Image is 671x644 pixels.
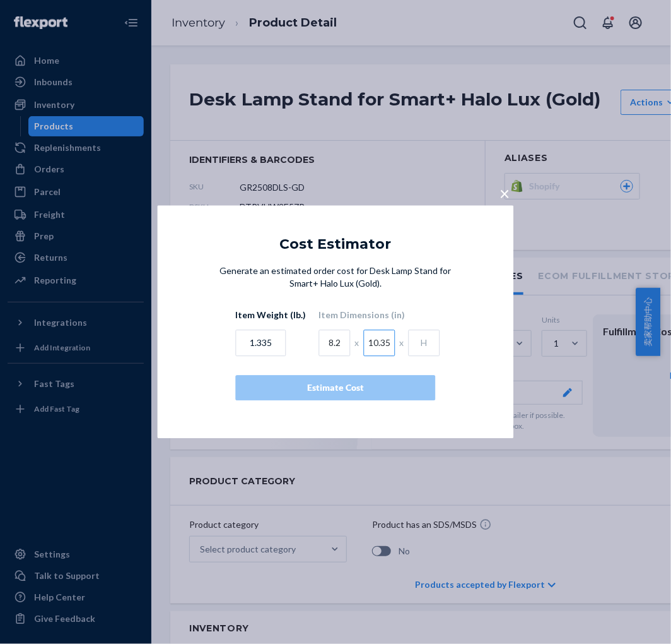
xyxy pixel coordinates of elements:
input: W [364,330,395,357]
input: Weight [236,330,286,357]
h5: Cost Estimator [280,237,392,252]
div: Estimate Cost [247,382,425,395]
div: x x [319,325,440,357]
label: Item Dimensions (in) [319,309,406,322]
div: Generate an estimated order cost for Desk Lamp Stand for Smart+ Halo Lux (Gold). [208,265,464,401]
span: × [500,182,510,204]
input: L [319,330,351,357]
input: H [409,330,440,357]
button: Estimate Cost [236,376,436,401]
label: Item Weight (lb.) [236,309,306,322]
